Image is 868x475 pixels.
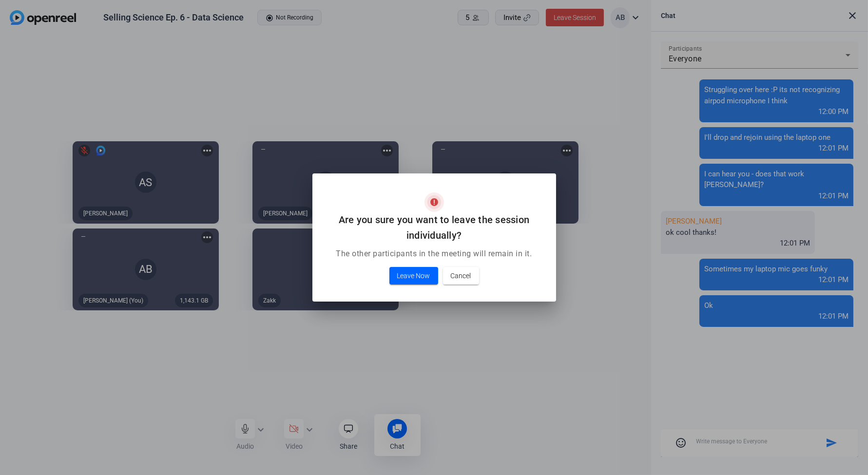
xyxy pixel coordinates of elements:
span: Leave Now [397,270,430,282]
h2: Are you sure you want to leave the session individually? [324,212,544,243]
span: Cancel [451,270,471,282]
button: Cancel [443,267,479,285]
button: Leave Now [389,267,438,285]
p: The other participants in the meeting will remain in it. [324,248,544,260]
